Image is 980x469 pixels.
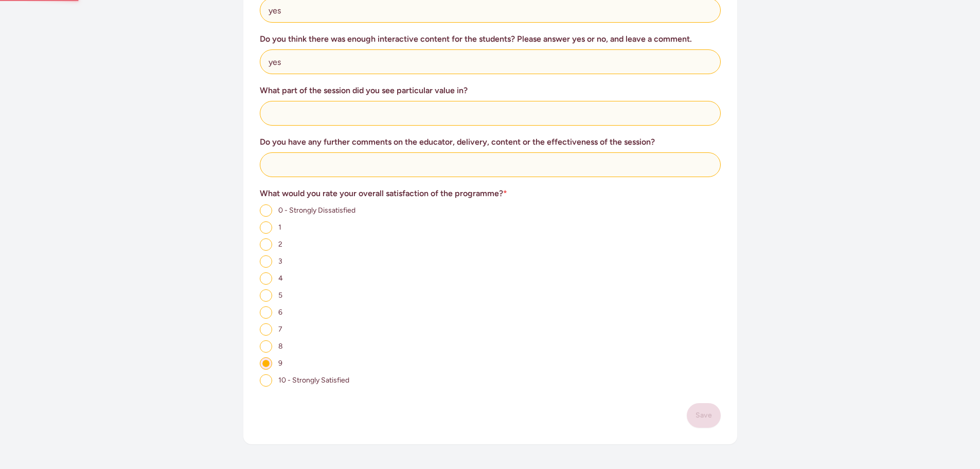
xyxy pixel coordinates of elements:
h3: What would you rate your overall satisfaction of the programme? [260,187,721,200]
span: 9 [278,359,282,368]
input: 5 [260,289,272,302]
input: 0 - Strongly Dissatisfied [260,204,272,217]
input: 6 [260,306,272,319]
span: 8 [278,342,283,351]
h3: Do you have any further comments on the educator, delivery, content or the effectiveness of the s... [260,136,721,148]
span: 4 [278,274,283,283]
span: 5 [278,291,282,300]
input: 9 [260,357,272,370]
input: 3 [260,255,272,268]
input: 10 - Strongly Satisfied [260,374,272,387]
h3: What part of the session did you see particular value in? [260,84,721,97]
input: 8 [260,340,272,353]
span: 10 - Strongly Satisfied [278,376,349,385]
span: 1 [278,223,281,232]
input: 2 [260,238,272,251]
span: 3 [278,257,282,266]
input: 4 [260,272,272,285]
span: 7 [278,325,282,334]
input: 1 [260,221,272,234]
h3: Do you think there was enough interactive content for the students? Please answer yes or no, and ... [260,33,721,45]
span: 0 - Strongly Dissatisfied [278,206,355,215]
span: 2 [278,240,282,249]
input: 7 [260,323,272,336]
span: 6 [278,308,282,317]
